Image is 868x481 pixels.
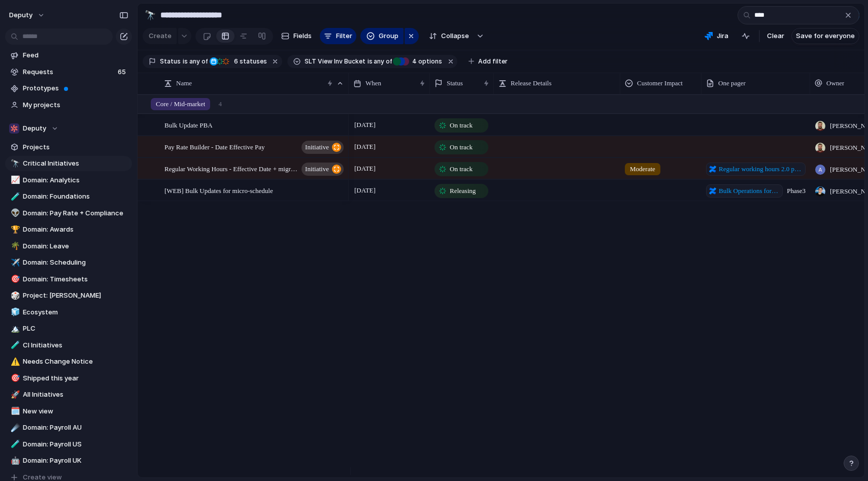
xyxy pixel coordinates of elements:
a: 🧪CI Initiatives [5,338,132,353]
span: Projects [23,142,128,152]
button: 🚀 [9,390,19,400]
a: 🎯Domain: Timesheets [5,272,132,287]
span: deputy [9,10,32,20]
button: 🤖 [9,456,19,466]
span: 4 [218,99,222,109]
span: Domain: Awards [23,225,128,235]
div: ☄️ [11,422,18,434]
a: Projects [5,140,132,155]
button: 🌴 [9,241,19,251]
span: When [365,78,381,88]
span: Domain: Leave [23,241,128,251]
div: 🎯 [11,273,18,285]
span: Owner [826,78,844,88]
span: options [409,57,442,66]
button: 6 statuses [209,56,269,67]
a: Requests65 [5,65,132,80]
span: [DATE] [352,163,378,175]
button: Filter [320,28,356,44]
span: Jira [717,31,728,41]
button: Save for everyone [791,28,859,44]
span: Group [379,31,398,41]
span: Phase 3 [702,180,810,198]
a: 🎲Project: [PERSON_NAME] [5,288,132,303]
button: Add filter [462,54,514,69]
div: 🗓️ [11,405,18,417]
button: isany of [365,56,394,67]
span: Domain: Payroll AU [23,423,128,433]
button: 4 options [393,56,444,67]
span: On track [450,164,473,174]
a: 📈Domain: Analytics [5,173,132,188]
span: Bulk Update PBA [164,119,213,131]
div: 🔭 [145,8,156,22]
span: Prototypes [23,83,128,93]
span: 6 [231,57,240,65]
div: 👽Domain: Pay Rate + Compliance [5,206,132,221]
button: 👽 [9,208,19,218]
span: New view [23,406,128,416]
button: Deputy [5,121,132,136]
span: [DATE] [352,184,378,197]
div: 🎲 [11,290,18,302]
span: SLT View Inv Bucket [305,57,365,66]
div: 🏆 [11,224,18,236]
span: [WEB] Bulk Updates for micro-schedule [164,184,273,196]
div: 🏔️PLC [5,321,132,336]
span: Name [176,78,192,88]
span: is [183,57,188,66]
a: 🔭Critical Initiatives [5,156,132,171]
span: Regular working hours 2.0 pre-migration improvements [719,164,803,174]
a: Bulk Operations for Shifts Plan [706,184,783,198]
span: Requests [23,67,115,77]
a: ⚠️Needs Change Notice [5,354,132,369]
span: Moderate [630,164,655,174]
span: Releasing [450,186,476,196]
span: Critical Initiatives [23,158,128,169]
span: Status [447,78,463,88]
div: 👽 [11,207,18,219]
a: 🤖Domain: Payroll UK [5,453,132,468]
a: 🚀All Initiatives [5,387,132,402]
div: 🎯Shipped this year [5,371,132,386]
span: statuses [231,57,267,66]
button: 🏔️ [9,324,19,334]
button: 🎲 [9,291,19,301]
div: 🧪Domain: Foundations [5,189,132,204]
a: ✈️Domain: Scheduling [5,255,132,270]
div: 🎯 [11,372,18,384]
div: 🤖 [11,455,18,467]
button: initiative [302,163,344,176]
span: Fields [293,31,312,41]
div: ⚠️ [11,356,18,368]
span: any of [188,57,208,66]
span: Filter [336,31,352,41]
span: Needs Change Notice [23,357,128,367]
button: 🎯 [9,373,19,383]
span: Project: [PERSON_NAME] [23,291,128,301]
span: CI Initiatives [23,340,128,350]
div: 🗓️New view [5,404,132,419]
a: My projects [5,98,132,113]
a: Feed [5,48,132,63]
a: 🏆Domain: Awards [5,222,132,237]
div: 🌴 [11,240,18,252]
a: 🌴Domain: Leave [5,239,132,254]
span: Release Details [511,78,552,88]
div: 📈 [11,174,18,186]
span: On track [450,142,473,152]
button: isany of [181,56,210,67]
span: On track [450,120,473,131]
button: Fields [277,28,316,44]
a: ☄️Domain: Payroll AU [5,420,132,435]
span: Regular Working Hours - Effective Date + migration [164,163,298,174]
a: 🧪Domain: Payroll US [5,437,132,452]
a: 🧊Ecosystem [5,305,132,320]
